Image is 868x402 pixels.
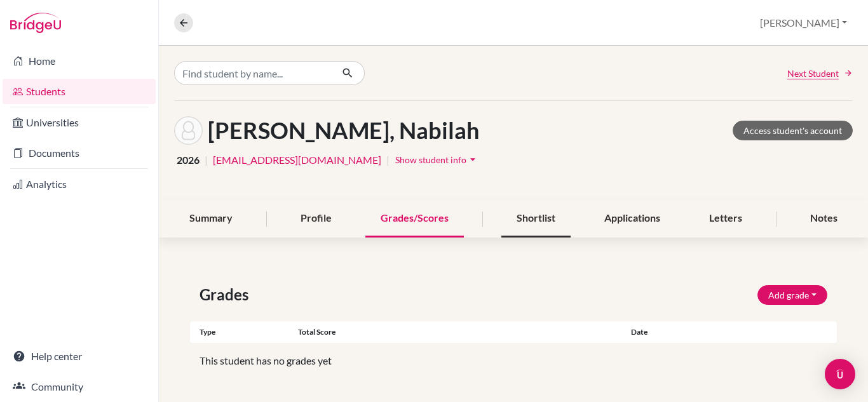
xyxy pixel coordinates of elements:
div: Letters [694,200,757,238]
p: This student has no grades yet [200,353,827,368]
a: Home [3,48,156,74]
div: Profile [285,200,347,238]
div: Shortlist [501,200,571,238]
h1: [PERSON_NAME], Nabilah [208,117,479,144]
a: Community [3,374,156,399]
button: Show student infoarrow_drop_down [395,150,480,170]
img: Nabilah Abdul Samad's avatar [174,116,203,145]
span: Show student info [395,154,466,165]
button: [PERSON_NAME] [754,11,853,35]
div: Date [621,326,783,338]
a: Universities [3,110,156,135]
div: Notes [795,200,853,238]
img: Bridge-U [10,13,61,33]
a: Students [3,79,156,104]
button: Add grade [757,285,827,305]
a: Access student's account [733,121,853,140]
div: Total score [298,326,621,338]
div: Applications [589,200,675,238]
a: Analytics [3,171,156,197]
div: Open Intercom Messenger [825,359,855,389]
div: Summary [174,200,248,238]
span: Grades [200,283,254,306]
a: Next Student [787,67,853,80]
a: Help center [3,344,156,369]
a: [EMAIL_ADDRESS][DOMAIN_NAME] [213,152,381,168]
div: Type [190,326,298,338]
span: | [386,152,390,168]
i: arrow_drop_down [466,153,479,166]
span: | [205,152,208,168]
span: 2026 [177,152,200,168]
input: Find student by name... [174,61,332,85]
a: Documents [3,140,156,166]
span: Next Student [787,67,839,80]
div: Grades/Scores [365,200,464,238]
